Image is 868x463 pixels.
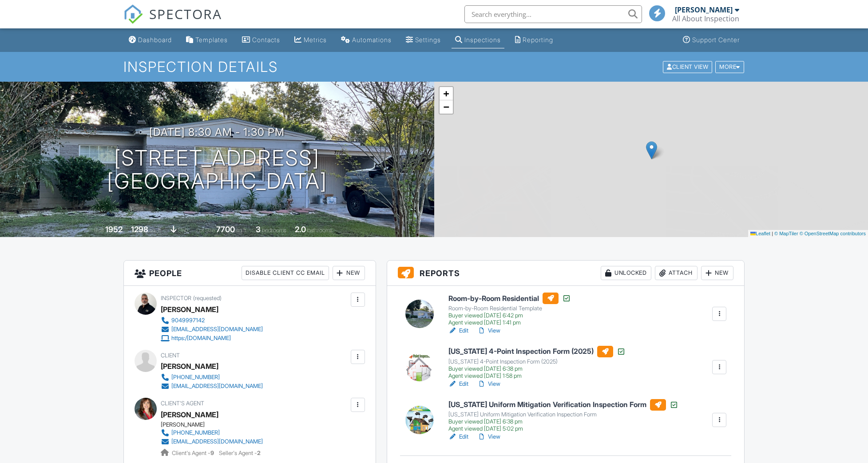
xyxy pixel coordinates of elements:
span: slab [178,227,188,233]
div: 7700 [216,225,235,234]
span: Inspector [161,295,191,301]
span: | [772,231,773,236]
div: [EMAIL_ADDRESS][DOMAIN_NAME] [171,438,263,445]
div: https:/[DOMAIN_NAME] [171,335,231,342]
div: Room-by-Room Residential Template [448,305,571,312]
div: Unlocked [601,266,651,280]
span: bedrooms [262,227,286,233]
a: Leaflet [750,231,770,236]
a: [PHONE_NUMBER] [161,373,263,382]
div: Automations [352,36,392,44]
span: Lot Size [196,227,215,233]
a: [PHONE_NUMBER] [161,428,263,437]
h6: [US_STATE] 4-Point Inspection Form (2025) [448,346,626,357]
span: Client's Agent [161,400,204,407]
span: + [443,88,449,99]
div: 3 [256,225,261,234]
div: Support Center [692,36,740,44]
div: 9049997142 [171,317,205,324]
div: Agent viewed [DATE] 1:41 pm [448,319,571,326]
span: (requested) [193,295,222,301]
div: [EMAIL_ADDRESS][DOMAIN_NAME] [171,326,263,333]
a: Metrics [291,32,330,48]
span: Seller's Agent - [219,450,261,456]
div: Agent viewed [DATE] 1:58 pm [448,372,626,380]
h3: [DATE] 8:30 am - 1:30 pm [149,126,285,138]
a: SPECTORA [123,12,222,31]
a: Dashboard [125,32,175,48]
div: [PERSON_NAME] [161,421,270,428]
span: − [443,101,449,112]
div: Agent viewed [DATE] 5:02 pm [448,425,678,432]
strong: 9 [210,450,214,456]
div: Contacts [252,36,280,44]
img: The Best Home Inspection Software - Spectora [123,4,143,24]
div: Disable Client CC Email [242,266,329,280]
div: New [701,266,733,280]
div: [PERSON_NAME] [161,360,218,373]
span: bathrooms [307,227,333,233]
div: Buyer viewed [DATE] 6:42 pm [448,312,571,319]
a: 9049997142 [161,316,263,325]
a: [US_STATE] 4-Point Inspection Form (2025) [US_STATE] 4-Point Inspection Form (2025) Buyer viewed ... [448,346,626,380]
div: 1952 [105,225,123,234]
span: SPECTORA [149,4,222,23]
div: Dashboard [138,36,172,44]
div: Metrics [304,36,327,44]
a: Inspections [452,32,504,48]
div: [PHONE_NUMBER] [171,374,220,381]
h3: Reports [387,261,745,286]
a: [PERSON_NAME] [161,408,218,421]
h6: Room-by-Room Residential [448,293,571,304]
div: [US_STATE] Uniform Mitigation Verification Inspection Form [448,411,678,418]
a: Edit [448,432,468,441]
a: Edit [448,380,468,388]
div: Buyer viewed [DATE] 6:38 pm [448,365,626,372]
span: Built [94,227,104,233]
a: [US_STATE] Uniform Mitigation Verification Inspection Form [US_STATE] Uniform Mitigation Verifica... [448,399,678,433]
a: Automations (Basic) [337,32,395,48]
a: [EMAIL_ADDRESS][DOMAIN_NAME] [161,325,263,334]
div: [EMAIL_ADDRESS][DOMAIN_NAME] [171,383,263,390]
div: New [333,266,365,280]
a: Edit [448,326,468,335]
input: Search everything... [464,5,642,23]
a: Support Center [679,32,743,48]
div: More [715,61,744,73]
h1: Inspection Details [123,59,745,75]
div: Templates [195,36,228,44]
a: https:/[DOMAIN_NAME] [161,334,263,343]
a: Settings [402,32,444,48]
span: Client [161,352,180,359]
div: [PERSON_NAME] [161,303,218,316]
a: Zoom out [440,100,453,114]
strong: 2 [257,450,261,456]
div: Client View [663,61,712,73]
span: sq.ft. [236,227,247,233]
a: © MapTiler [774,231,798,236]
img: Marker [646,141,657,159]
div: [PHONE_NUMBER] [171,429,220,436]
h1: [STREET_ADDRESS] [GEOGRAPHIC_DATA] [107,146,327,194]
a: Reporting [511,32,557,48]
div: Attach [655,266,698,280]
div: Buyer viewed [DATE] 6:38 pm [448,418,678,425]
span: Client's Agent - [172,450,215,456]
h3: People [124,261,376,286]
div: 2.0 [295,225,306,234]
a: View [477,326,500,335]
a: Templates [182,32,231,48]
a: Zoom in [440,87,453,100]
a: Client View [662,63,714,70]
div: [US_STATE] 4-Point Inspection Form (2025) [448,358,626,365]
div: Reporting [523,36,553,44]
a: Contacts [238,32,284,48]
div: [PERSON_NAME] [675,5,733,14]
h6: [US_STATE] Uniform Mitigation Verification Inspection Form [448,399,678,411]
a: View [477,380,500,388]
a: © OpenStreetMap contributors [800,231,866,236]
div: 1298 [131,225,148,234]
div: All About Inspection [672,14,739,23]
a: Room-by-Room Residential Room-by-Room Residential Template Buyer viewed [DATE] 6:42 pm Agent view... [448,293,571,326]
